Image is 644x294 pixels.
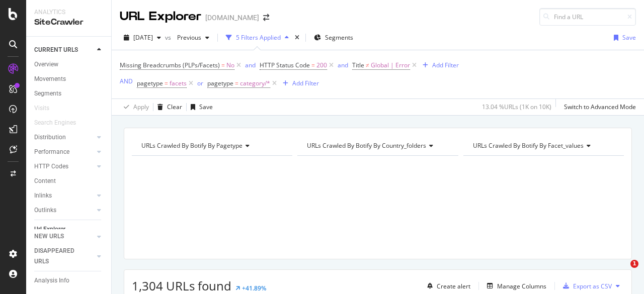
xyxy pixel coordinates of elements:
span: pagetype [207,79,233,87]
iframe: Intercom live chat [610,260,634,284]
span: vs [165,33,173,42]
div: Content [34,176,56,186]
div: Create alert [437,282,470,290]
div: Switch to Advanced Mode [564,103,636,111]
button: 5 Filters Applied [222,30,293,46]
a: Outlinks [34,205,94,216]
button: and [245,60,256,70]
span: = [235,79,238,87]
a: Segments [34,88,104,99]
div: Clear [167,103,182,111]
div: Apply [133,103,149,111]
div: Analytics [34,8,103,17]
span: Previous [173,33,201,42]
button: Manage Columns [483,280,546,292]
div: 13.04 % URLs ( 1K on 10K ) [482,103,551,111]
div: Segments [34,88,61,99]
div: NEW URLS [34,231,64,242]
div: Export as CSV [573,282,612,290]
div: Overview [34,59,58,70]
button: Save [610,30,636,46]
span: = [165,79,168,87]
span: Title [352,61,364,69]
div: DISAPPEARED URLS [34,246,85,267]
a: Url Explorer [34,224,104,235]
span: Missing Breadcrumbs (PLPs/Facets) [120,61,220,69]
div: Performance [34,147,69,157]
span: No [226,58,234,72]
div: URL Explorer [120,8,201,25]
div: arrow-right-arrow-left [263,14,269,21]
h4: URLs Crawled By Botify By facet_values [471,138,615,154]
div: Add Filter [292,79,319,87]
a: NEW URLS [34,231,94,242]
div: or [197,79,203,87]
div: Visits [34,103,49,114]
h4: URLs Crawled By Botify By pagetype [139,138,283,154]
span: 2025 Sep. 11th [133,33,153,42]
button: Switch to Advanced Mode [560,99,636,115]
button: Add Filter [419,59,459,71]
button: Segments [310,30,357,46]
button: Create alert [423,278,470,294]
h4: URLs Crawled By Botify By country_folders [305,138,449,154]
div: Save [199,103,213,111]
a: Inlinks [34,190,94,201]
span: URLs Crawled By Botify By country_folders [307,141,426,150]
div: Add Filter [432,61,459,69]
a: Movements [34,74,104,84]
div: Movements [34,74,66,84]
div: HTTP Codes [34,161,68,172]
span: category/* [240,76,270,90]
div: Inlinks [34,190,52,201]
div: Outlinks [34,205,56,216]
a: Distribution [34,132,94,143]
span: ≠ [366,61,369,69]
a: Analysis Info [34,275,104,286]
button: AND [120,76,133,86]
a: Content [34,176,104,186]
span: HTTP Status Code [260,61,310,69]
span: = [221,61,225,69]
div: times [293,33,301,43]
a: Overview [34,59,104,70]
div: and [338,61,348,69]
span: 200 [316,58,327,72]
span: 1 [630,260,638,268]
div: [DOMAIN_NAME] [205,13,259,23]
div: +41.89% [242,284,266,292]
a: DISAPPEARED URLS [34,246,94,267]
button: Export as CSV [559,278,612,294]
span: URLs Crawled By Botify By pagetype [141,141,243,150]
div: CURRENT URLS [34,45,78,55]
div: Save [622,33,636,42]
a: HTTP Codes [34,161,94,172]
a: CURRENT URLS [34,45,94,55]
div: Url Explorer [34,224,65,235]
button: [DATE] [120,30,165,46]
a: Search Engines [34,118,86,128]
div: Manage Columns [497,282,546,290]
button: and [338,60,348,70]
span: 1,304 URLs found [132,277,231,294]
div: SiteCrawler [34,17,103,28]
span: URLs Crawled By Botify By facet_values [473,141,584,150]
span: facets [170,76,187,90]
input: Find a URL [539,8,636,26]
span: Global | Error [371,58,410,72]
button: or [197,78,203,88]
span: Segments [325,33,353,42]
div: and [245,61,256,69]
div: AND [120,77,133,85]
button: Previous [173,30,213,46]
span: = [311,61,315,69]
button: Apply [120,99,149,115]
span: pagetype [137,79,163,87]
div: 5 Filters Applied [236,33,281,42]
div: Distribution [34,132,66,143]
button: Save [187,99,213,115]
button: Add Filter [279,77,319,89]
div: Search Engines [34,118,76,128]
div: Analysis Info [34,275,69,286]
a: Performance [34,147,94,157]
